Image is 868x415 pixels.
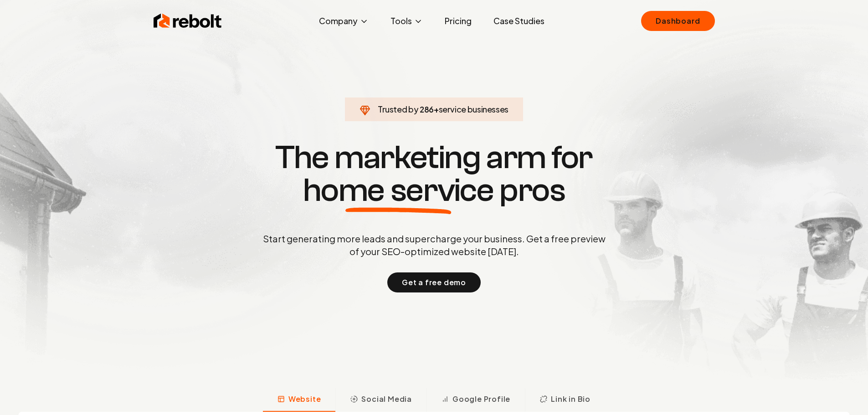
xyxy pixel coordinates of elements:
[312,12,376,30] button: Company
[361,394,412,405] span: Social Media
[154,12,222,30] img: Rebolt Logo
[452,394,510,405] span: Google Profile
[216,141,653,207] h1: The marketing arm for pros
[261,232,607,258] p: Start generating more leads and supercharge your business. Get a free preview of your SEO-optimiz...
[486,12,552,30] a: Case Studies
[383,12,430,30] button: Tools
[263,388,336,412] button: Website
[434,104,439,114] span: +
[288,394,321,405] span: Website
[303,174,494,207] span: home service
[378,104,418,114] span: Trusted by
[525,388,605,412] button: Link in Bio
[641,11,714,31] a: Dashboard
[420,103,434,116] span: 286
[437,12,479,30] a: Pricing
[335,388,426,412] button: Social Media
[426,388,525,412] button: Google Profile
[439,104,509,114] span: service businesses
[551,394,591,405] span: Link in Bio
[387,272,481,292] button: Get a free demo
